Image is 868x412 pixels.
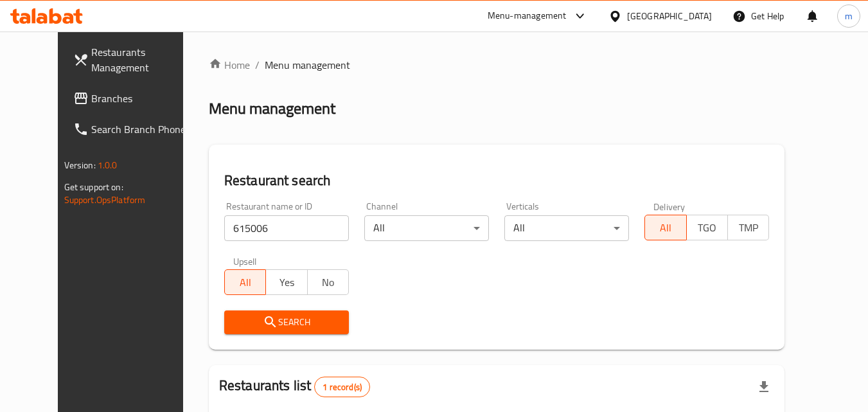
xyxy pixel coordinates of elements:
[209,98,335,119] h2: Menu management
[91,121,193,137] span: Search Branch Phone
[219,376,370,397] h2: Restaurants list
[63,37,203,83] a: Restaurants Management
[255,57,260,73] li: /
[233,256,257,265] label: Upsell
[209,57,250,73] a: Home
[224,269,266,295] button: All
[686,215,728,240] button: TGO
[224,215,349,241] input: Search for restaurant name or ID..
[265,57,350,73] span: Menu management
[230,273,261,292] span: All
[627,9,712,23] div: [GEOGRAPHIC_DATA]
[504,215,629,241] div: All
[63,114,203,145] a: Search Branch Phone
[315,381,369,393] span: 1 record(s)
[265,269,307,295] button: Yes
[271,273,302,292] span: Yes
[64,179,123,195] span: Get support on:
[235,314,339,330] span: Search
[748,372,779,402] div: Export file
[653,202,686,211] label: Delivery
[91,44,193,75] span: Restaurants Management
[845,9,853,23] span: m
[209,57,785,73] nav: breadcrumb
[692,219,723,237] span: TGO
[313,273,344,292] span: No
[224,310,349,334] button: Search
[91,91,193,106] span: Branches
[63,83,203,114] a: Branches
[488,8,567,24] div: Menu-management
[64,157,96,174] span: Version:
[98,157,118,174] span: 1.0.0
[727,215,769,240] button: TMP
[364,215,489,241] div: All
[307,269,349,295] button: No
[650,219,681,237] span: All
[64,192,146,208] a: Support.OpsPlatform
[644,215,686,240] button: All
[314,377,370,397] div: Total records count
[733,219,764,237] span: TMP
[224,171,770,190] h2: Restaurant search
